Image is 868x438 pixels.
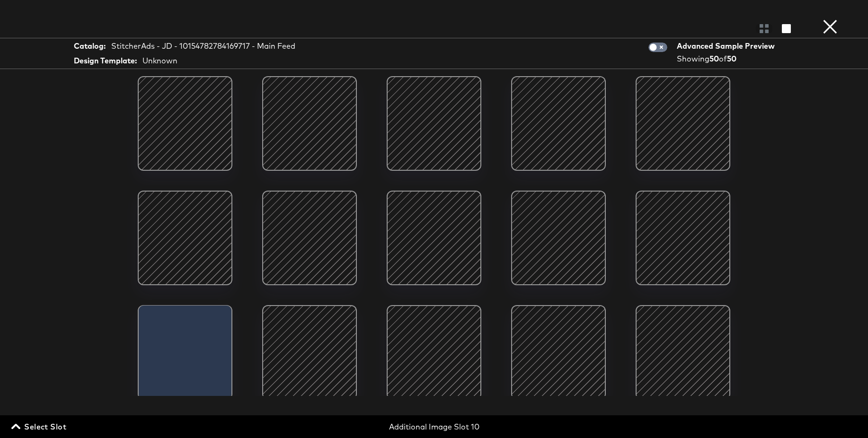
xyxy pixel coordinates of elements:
span: Select Slot [13,420,66,433]
strong: 50 [727,54,736,63]
div: Additional Image Slot 10 [295,421,573,432]
strong: 50 [709,54,719,63]
div: Showing of [677,53,778,64]
strong: Design Template: [74,55,137,66]
div: Advanced Sample Preview [677,41,778,52]
button: Select Slot [9,420,70,433]
div: StitcherAds - JD - 10154782784169717 - Main Feed [111,41,295,52]
div: Unknown [142,55,177,66]
strong: Catalog: [74,41,106,52]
